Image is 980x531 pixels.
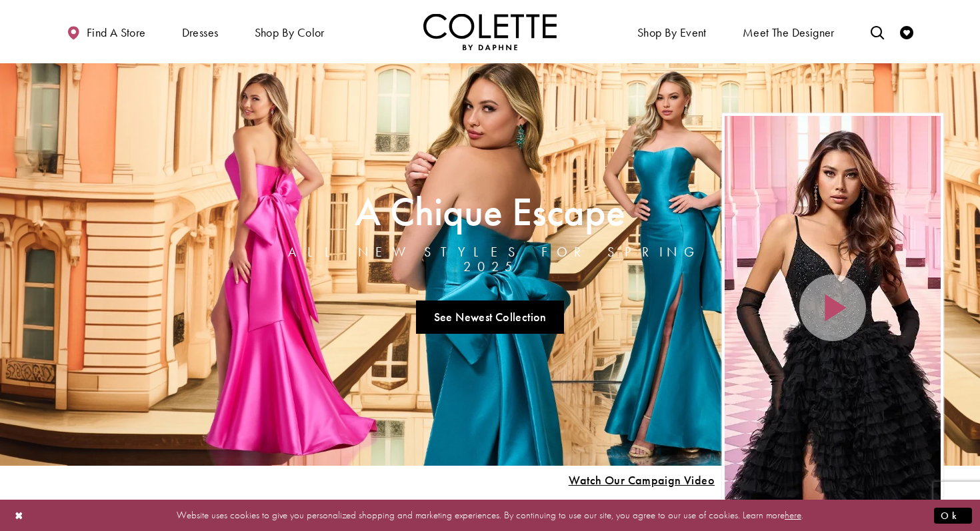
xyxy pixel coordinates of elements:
[258,295,722,339] ul: Slider Links
[8,504,31,527] button: Close Dialog
[179,13,222,50] span: Dresses
[423,13,557,50] img: Colette by Daphne
[634,13,710,50] span: Shop By Event
[568,474,715,487] span: Play Slide #15 Video
[743,26,835,39] span: Meet the designer
[251,13,328,50] span: Shop by color
[255,26,325,39] span: Shop by color
[423,13,557,50] a: Visit Home Page
[637,26,707,39] span: Shop By Event
[785,508,801,522] a: here
[867,13,887,50] a: Toggle search
[416,300,564,334] a: See Newest Collection A Chique Escape All New Styles For Spring 2025
[182,26,219,39] span: Dresses
[63,13,149,50] a: Find a store
[897,13,917,50] a: Check Wishlist
[96,506,884,524] p: Website uses cookies to give you personalized shopping and marketing experiences. By continuing t...
[934,507,972,524] button: Submit Dialog
[739,13,838,50] a: Meet the designer
[87,26,146,39] span: Find a store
